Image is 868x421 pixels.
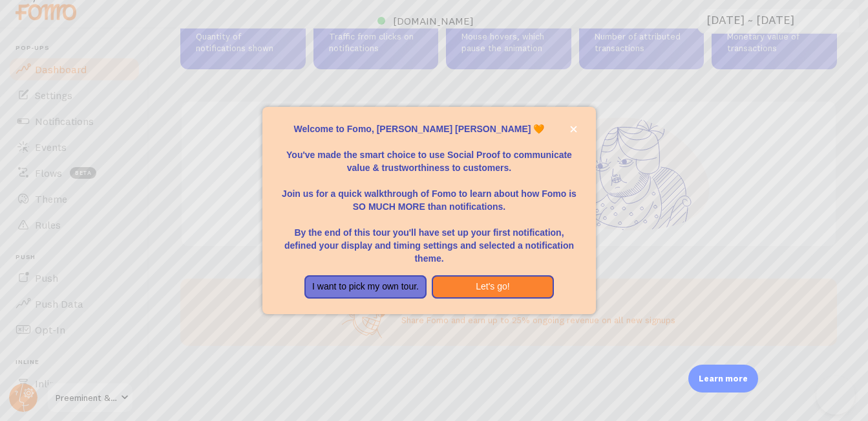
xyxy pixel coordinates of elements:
[278,135,580,174] p: You've made the smart choice to use Social Proof to communicate value & trustworthiness to custom...
[262,107,595,314] div: Welcome to Fomo, Thembekile Noto 🧡You&amp;#39;ve made the smart choice to use Social Proof to com...
[278,213,580,265] p: By the end of this tour you'll have set up your first notification, defined your display and timi...
[567,122,580,136] button: close,
[699,372,748,385] p: Learn more
[278,122,580,135] p: Welcome to Fomo, [PERSON_NAME] [PERSON_NAME] 🧡
[688,365,758,393] div: Learn more
[278,174,580,213] p: Join us for a quick walkthrough of Fomo to learn about how Fomo is SO MUCH MORE than notifications.
[432,275,554,299] button: Let's go!
[304,275,427,299] button: I want to pick my own tour.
